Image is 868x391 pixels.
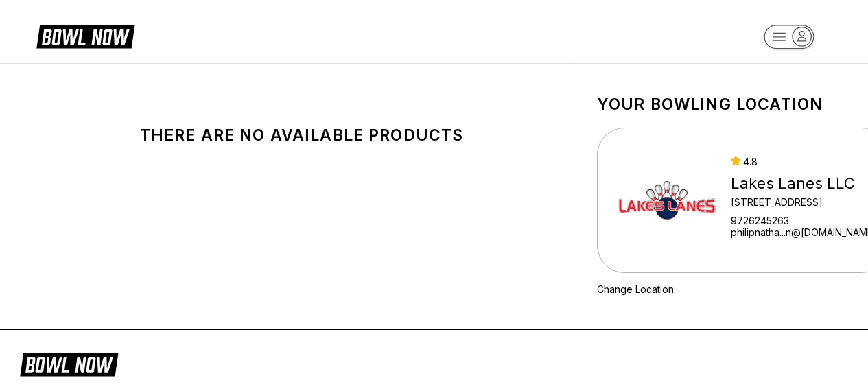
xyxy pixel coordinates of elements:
[597,283,674,295] a: Change Location
[89,126,514,145] div: There are no available products
[615,149,718,252] img: Lakes Lanes LLC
